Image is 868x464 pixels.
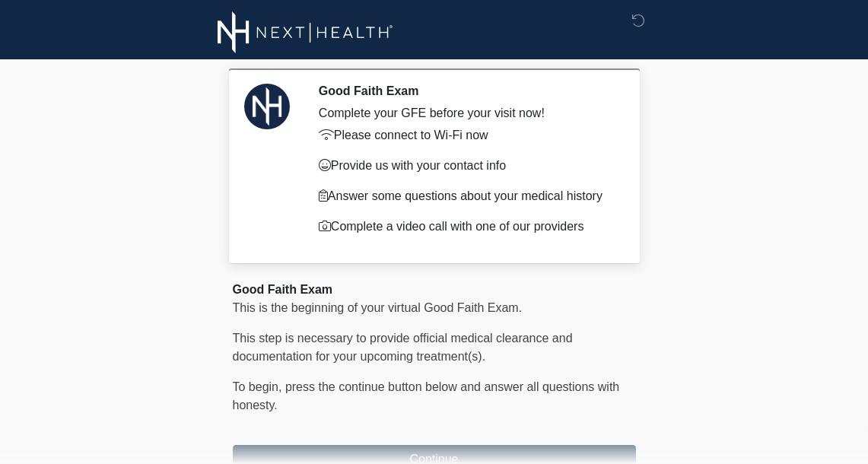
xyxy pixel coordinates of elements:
div: Complete your GFE before your visit now! [319,104,613,122]
h2: Good Faith Exam [319,84,613,98]
span: This is the beginning of your virtual Good Faith Exam. [233,301,523,314]
p: Provide us with your contact info [319,157,613,175]
p: Complete a video call with one of our providers [319,218,613,236]
img: Next-Health Logo [218,11,393,53]
span: To begin, ﻿﻿﻿﻿﻿﻿press the continue button below and answer all questions with honesty. [233,380,620,412]
p: Please connect to Wi-Fi now [319,126,613,145]
span: This step is necessary to provide official medical clearance and documentation for your upcoming ... [233,332,573,363]
img: Agent Avatar [244,84,290,129]
p: Answer some questions about your medical history [319,187,613,205]
div: Good Faith Exam [233,281,636,299]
